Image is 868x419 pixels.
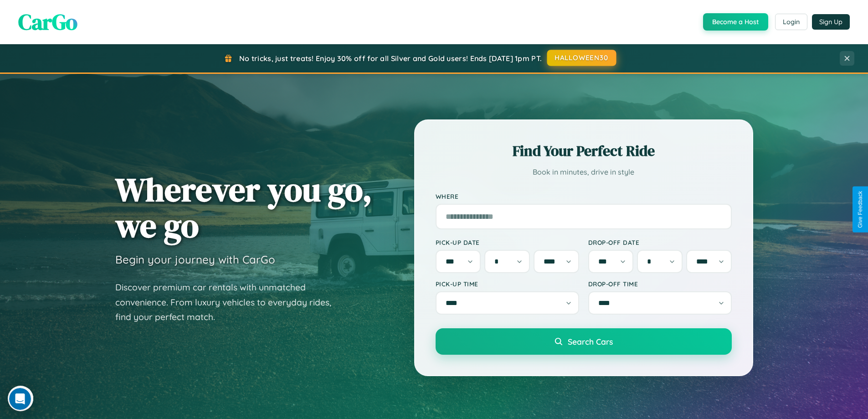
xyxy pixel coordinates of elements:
[436,280,579,288] label: Pick-up Time
[18,7,77,37] span: CarGo
[4,4,169,29] div: Open Intercom Messenger
[775,14,807,30] button: Login
[436,192,732,200] label: Where
[9,388,31,410] iframe: Intercom live chat
[857,191,863,228] div: Give Feedback
[115,171,372,243] h1: Wherever you go, we go
[588,280,732,288] label: Drop-off Time
[436,328,732,355] button: Search Cars
[436,238,579,246] label: Pick-up Date
[436,141,732,161] h2: Find Your Perfect Ride
[8,386,33,411] iframe: Intercom live chat discovery launcher
[115,280,343,325] p: Discover premium car rentals with unmatched convenience. From luxury vehicles to everyday rides, ...
[239,54,542,63] span: No tricks, just treats! Enjoy 30% off for all Silver and Gold users! Ends [DATE] 1pm PT.
[547,50,616,66] button: HALLOWEEN30
[115,253,275,266] h3: Begin your journey with CarGo
[436,166,732,179] p: Book in minutes, drive in style
[588,238,732,246] label: Drop-off Date
[568,336,613,347] span: Search Cars
[812,14,850,30] button: Sign Up
[703,13,768,31] button: Become a Host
